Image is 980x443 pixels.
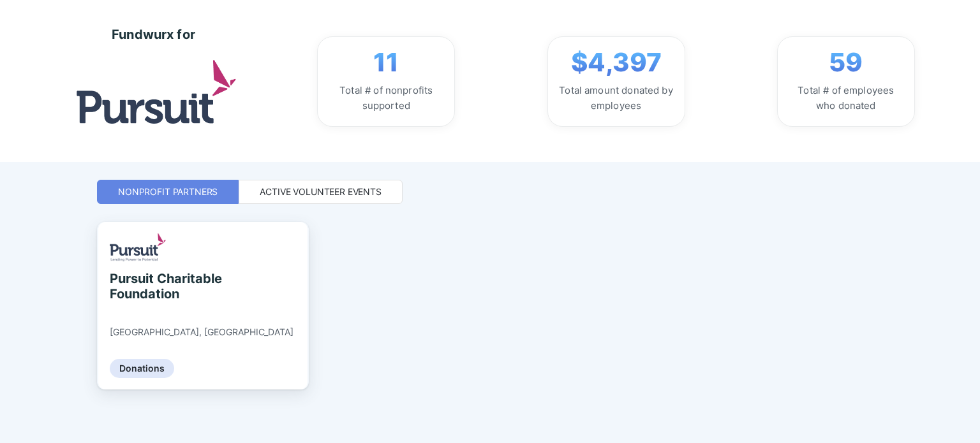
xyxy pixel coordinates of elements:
div: Active Volunteer Events [260,185,382,198]
span: $4,397 [571,47,662,78]
div: Fundwurx for [112,27,195,42]
div: Total # of nonprofits supported [328,83,444,113]
div: Donations [110,359,174,378]
span: 59 [829,47,863,78]
div: Pursuit Charitable Foundation [110,271,226,301]
div: Nonprofit Partners [118,185,218,198]
div: [GEOGRAPHIC_DATA], [GEOGRAPHIC_DATA] [110,326,293,338]
div: Total # of employees who donated [788,83,904,113]
div: Total amount donated by employees [558,83,674,113]
img: logo.jpg [77,60,236,123]
span: 11 [373,47,399,78]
